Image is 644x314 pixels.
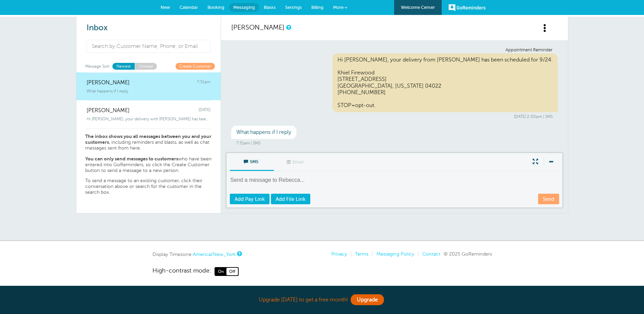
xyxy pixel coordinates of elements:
div: Appointment Reminder [236,48,553,53]
a: [PERSON_NAME] 7:51am What happens if I reply [76,72,221,101]
strong: The inbox shows you all messages between you and your customers [85,134,211,145]
strong: You can only send messages to customers [85,156,178,161]
div: Upgrade [DATE] to get a free month! [152,293,492,307]
a: [PERSON_NAME] [231,23,284,31]
span: Email [279,153,313,170]
a: Unread [135,63,157,69]
span: Settings [285,5,302,10]
a: Privacy [331,251,347,257]
span: On [215,268,226,275]
span: SMS [235,153,269,169]
div: [DATE] 2:00pm | SMS [236,114,553,119]
a: [PERSON_NAME] [DATE] Hi [PERSON_NAME], your delivery with [PERSON_NAME] has been scheduled for 9/24. [76,100,221,128]
a: Terms [355,251,368,257]
span: 7:51am [197,80,210,86]
a: This is the timezone being used to display dates and times to you on this device. Click the timez... [237,251,241,256]
li: | [414,251,419,257]
a: Add Pay Link [230,194,270,204]
p: , including reminders and blasts, as well as chat messages sent from here. [85,134,212,151]
span: More [333,5,344,10]
a: Messaging Policy [376,251,414,257]
div: 7:51am | SMS [236,141,553,145]
span: Calendar [180,5,198,10]
span: What happens if I reply [87,89,128,93]
label: This customer does not have an email address. [274,153,318,171]
div: Hi [PERSON_NAME], your delivery from [PERSON_NAME] has been scheduled for 9/24. Khiel Firewood [S... [332,53,558,112]
span: [PERSON_NAME] [87,80,130,86]
a: Upgrade [351,294,384,305]
span: Booking [207,5,224,10]
a: Contact [422,251,440,257]
a: Send [538,194,559,204]
span: © 2025 GoReminders [444,251,492,257]
a: Messaging [229,3,259,12]
span: Add Pay Link [235,196,265,202]
a: High-contrast mode: On Off [152,267,492,276]
div: Display Timezone: [152,251,241,257]
span: High-contrast mode: [152,267,211,276]
span: New [161,5,170,10]
input: Search by Customer Name, Phone, or Email [87,40,211,53]
p: who have been entered into GoReminders, so click the Create Customer button to send a message to ... [85,156,212,173]
span: Billing [311,5,324,10]
span: [PERSON_NAME] [87,107,130,114]
span: Blasts [264,5,276,10]
a: America/New_York [193,251,236,257]
span: [DATE] [199,107,210,114]
span: Messaging [233,5,255,10]
p: To send a message to an existing customer, click their conversation above or search for the custo... [85,178,212,195]
a: Newest [112,63,135,69]
li: | [347,251,352,257]
li: | [368,251,373,257]
span: Message Sort: [85,63,111,69]
span: Add File Link [276,196,306,202]
h2: Inbox [87,23,210,33]
a: Create Customer [176,63,215,69]
a: This is a history of all communications between GoReminders and your customer. [286,25,290,30]
span: Hi [PERSON_NAME], your delivery with [PERSON_NAME] has been scheduled for 9/24. [87,117,210,121]
a: Add File Link [271,194,310,204]
span: Off [226,268,238,275]
div: What happens if I reply [231,126,296,139]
